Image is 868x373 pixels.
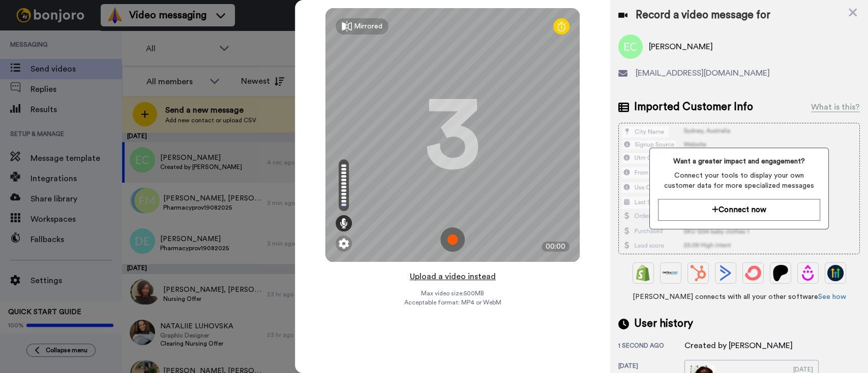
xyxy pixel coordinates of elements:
div: 1 second ago [618,342,684,352]
img: Drip [800,265,816,281]
img: ic_record_start.svg [440,227,465,252]
span: Connect your tools to display your own customer data for more specialized messages [658,171,820,191]
div: What is this? [811,101,860,113]
button: Connect now [658,199,820,221]
span: User history [634,316,693,331]
img: GoHighLevel [827,265,844,281]
div: 3 [425,97,481,173]
div: Created by [PERSON_NAME] [684,340,793,352]
a: See how [818,293,846,300]
button: Upload a video instead [407,270,499,283]
span: Acceptable format: MP4 or WebM [404,298,501,307]
img: Hubspot [690,265,706,281]
span: Max video size: 500 MB [421,289,484,297]
img: Shopify [635,265,651,281]
span: [PERSON_NAME] connects with all your other software [618,292,860,302]
span: [EMAIL_ADDRESS][DOMAIN_NAME] [636,67,770,79]
img: Patreon [772,265,789,281]
span: Want a greater impact and engagement? [658,156,820,166]
span: Imported Customer Info [634,99,753,115]
img: Ontraport [663,265,679,281]
div: 00:00 [542,242,570,252]
img: ActiveCampaign [717,265,734,281]
img: ic_gear.svg [339,239,349,249]
img: ConvertKit [745,265,761,281]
